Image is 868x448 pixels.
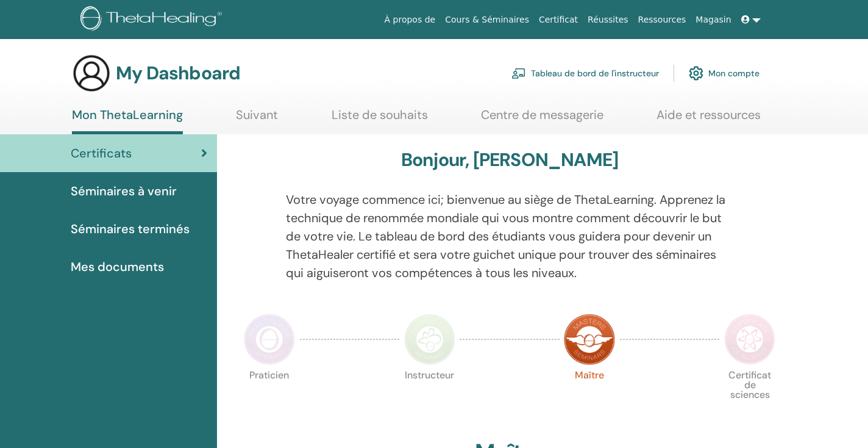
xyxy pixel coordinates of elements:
[332,107,428,131] a: Liste de souhaits
[724,370,775,422] p: Certificat de sciences
[511,68,526,79] img: chalkboard-teacher.svg
[689,63,703,84] img: cog.svg
[689,60,759,87] a: Mon compte
[380,9,441,31] a: À propos de
[72,107,183,134] a: Mon ThetaLearning
[71,258,164,276] span: Mes documents
[564,314,615,365] img: Master
[71,220,190,238] span: Séminaires terminés
[633,9,691,31] a: Ressources
[80,6,226,34] img: logo.png
[724,314,775,365] img: Certificate of Science
[534,9,583,31] a: Certificat
[564,370,615,422] p: Maître
[116,62,240,84] h3: My Dashboard
[583,9,633,31] a: Réussites
[440,9,534,31] a: Cours & Séminaires
[244,370,295,422] p: Praticien
[401,149,618,171] h3: Bonjour, [PERSON_NAME]
[404,370,455,422] p: Instructeur
[71,144,132,162] span: Certificats
[244,314,295,365] img: Practitioner
[72,54,111,93] img: generic-user-icon.jpg
[286,190,734,282] p: Votre voyage commence ici; bienvenue au siège de ThetaLearning. Apprenez la technique de renommée...
[656,107,761,131] a: Aide et ressources
[236,107,278,131] a: Suivant
[481,107,603,131] a: Centre de messagerie
[71,182,177,200] span: Séminaires à venir
[511,60,659,87] a: Tableau de bord de l'instructeur
[404,314,455,365] img: Instructor
[691,9,736,31] a: Magasin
